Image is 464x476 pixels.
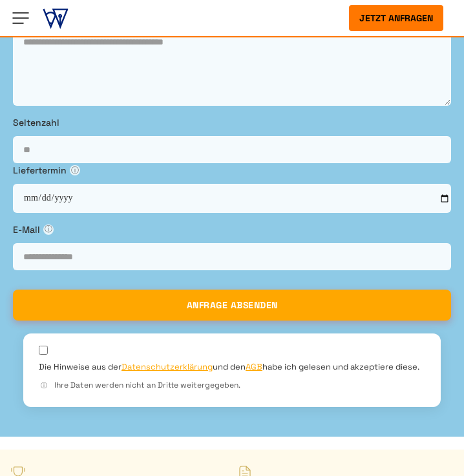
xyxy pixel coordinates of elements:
[39,379,425,392] div: Ihre Daten werden nicht an Dritte weitergegeben.
[13,223,451,237] label: E-Mail
[43,5,69,31] img: ghostwriter-österreich
[39,381,49,391] span: ⓘ
[39,361,419,373] label: Die Hinweise aus der und den habe ich gelesen und akzeptiere diese.
[13,163,451,177] label: Liefertermin
[10,8,31,28] img: Menu open
[121,361,213,372] a: Datenschutzerklärung
[43,224,54,235] span: ⓘ
[13,115,451,130] label: Seitenzahl
[349,5,443,31] button: Jetzt anfragen
[246,361,262,372] a: AGB
[70,165,80,175] span: ⓘ
[13,290,451,321] button: ANFRAGE ABSENDEN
